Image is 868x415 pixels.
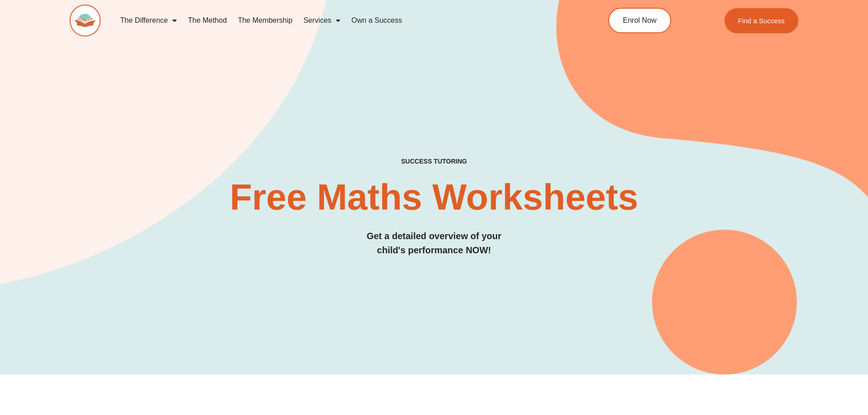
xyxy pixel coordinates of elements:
[608,8,671,33] a: Enrol Now
[346,10,407,31] a: Own a Success
[70,158,799,165] h4: SUCCESS TUTORING​
[70,179,799,215] h2: Free Maths Worksheets​
[623,17,657,24] span: Enrol Now
[115,10,183,31] a: The Difference
[115,10,567,31] nav: Menu
[298,10,346,31] a: Services
[182,10,232,31] a: The Method
[70,229,799,257] h3: Get a detailed overview of your child's performance NOW!
[724,8,799,33] a: Find a Success
[232,10,298,31] a: The Membership
[738,17,785,24] span: Find a Success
